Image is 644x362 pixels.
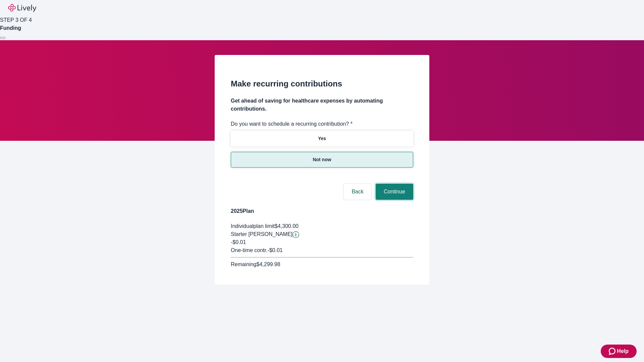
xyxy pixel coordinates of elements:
[275,223,299,229] span: $4,300.00
[231,120,353,128] label: Do you want to schedule a recurring contribution? *
[601,345,637,358] button: Zendesk support iconHelp
[313,156,331,163] p: Not now
[231,207,413,215] h4: 2025 Plan
[231,131,413,146] button: Yes
[231,231,292,237] span: Starter [PERSON_NAME]
[292,231,299,238] button: Lively will contribute $0.01 to establish your account
[231,247,267,253] span: One-time contr.
[231,97,413,113] h4: Get ahead of saving for healthcare expenses by automating contributions.
[617,347,629,355] span: Help
[376,184,413,200] button: Continue
[267,247,282,253] span: - $0.01
[318,135,326,142] p: Yes
[231,152,413,168] button: Not now
[343,184,372,200] button: Back
[231,261,256,267] span: Remaining
[609,347,617,355] svg: Zendesk support icon
[292,231,299,238] svg: Starter penny details
[231,78,413,90] h2: Make recurring contributions
[231,239,246,245] span: -$0.01
[231,223,275,229] span: Individual plan limit
[256,261,280,267] span: $4,299.98
[8,4,36,12] img: Lively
